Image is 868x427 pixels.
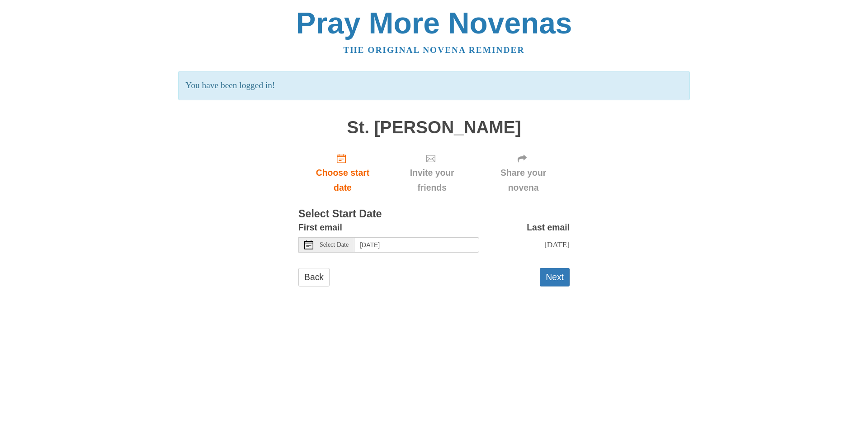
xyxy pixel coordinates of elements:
a: Pray More Novenas [296,6,572,40]
p: You have been logged in! [178,71,689,100]
span: [DATE] [544,240,570,249]
a: The original novena reminder [344,45,525,55]
span: Share your novena [486,165,561,195]
span: Select Date [320,242,349,248]
a: Back [298,268,330,286]
div: Click "Next" to confirm your start date first. [477,146,570,200]
button: Next [540,268,570,286]
span: Invite your friends [396,165,468,195]
label: Last email [527,220,570,235]
label: First email [298,220,342,235]
h1: St. [PERSON_NAME] [298,118,570,137]
div: Click "Next" to confirm your start date first. [387,146,477,200]
h3: Select Start Date [298,208,570,220]
a: Choose start date [298,146,387,200]
span: Choose start date [307,165,378,195]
